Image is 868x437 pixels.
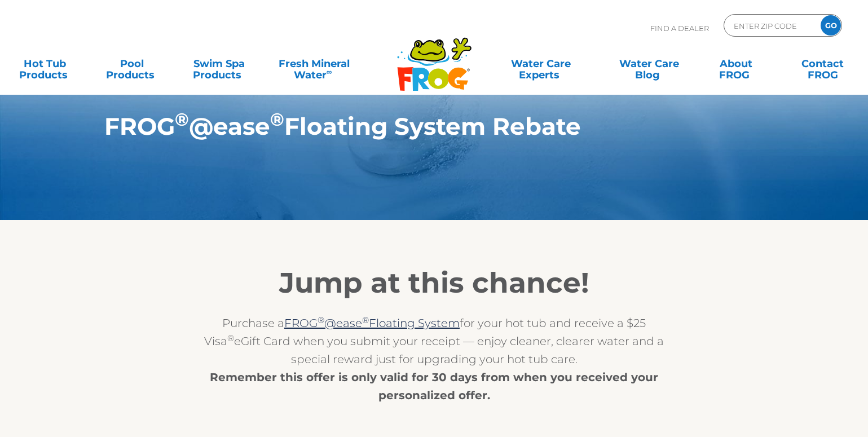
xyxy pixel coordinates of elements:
sup: ® [318,315,324,325]
sup: ® [227,333,234,343]
sup: ® [270,109,284,130]
h2: Jump at this chance! [203,266,666,300]
input: Zip Code Form [733,17,809,34]
a: Swim SpaProducts [185,52,253,75]
a: Fresh MineralWater∞ [272,52,357,75]
img: Frog Products Logo [391,23,478,91]
p: Purchase a for your hot tub and receive a $25 Visa eGift Card when you submit your receipt — enjo... [203,314,666,404]
p: Find A Dealer [650,14,709,42]
a: ContactFROG [789,52,857,75]
a: FROG®@ease®Floating System [284,316,460,330]
a: PoolProducts [98,52,166,75]
sup: ® [362,315,369,325]
a: Water CareExperts [486,52,596,75]
a: Water CareBlog [615,52,683,75]
input: GO [821,15,841,36]
a: Hot TubProducts [11,52,79,75]
sup: ∞ [327,67,332,76]
sup: ® [175,109,189,130]
a: AboutFROG [702,52,770,75]
h1: FROG @ease Floating System Rebate [104,113,712,140]
strong: Remember this offer is only valid for 30 days from when you received your personalized offer. [210,370,658,402]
